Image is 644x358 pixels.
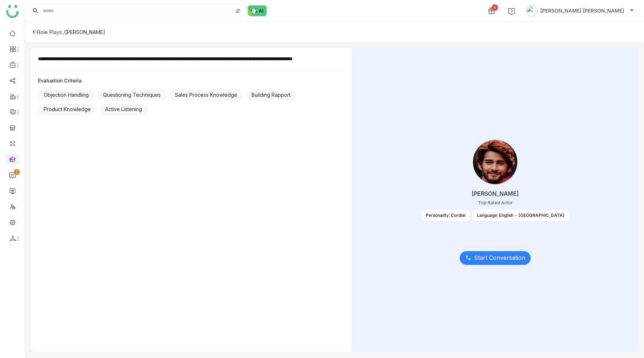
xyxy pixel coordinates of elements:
[421,210,470,221] div: Personality: Cordial
[472,190,519,197] div: [PERSON_NAME]
[474,253,525,262] span: Start Conversation
[246,89,296,101] div: Building Rapport
[32,29,65,35] div: Role Plays /
[478,200,512,205] div: Top Rated Actor
[525,5,635,16] button: [PERSON_NAME] [PERSON_NAME]
[492,4,498,11] div: 4
[97,89,166,101] div: Questioning Techniques
[99,104,148,115] div: Active Listening
[38,104,97,115] div: Product Knowledge
[508,8,515,15] img: help.svg
[473,140,517,184] img: 6891e6b463e656570aba9a5a
[38,77,345,83] div: Evaluation Criteria
[6,5,19,18] img: logo
[235,8,241,14] img: search-type.svg
[38,89,94,101] div: Objection Handling
[169,89,243,101] div: Sales Process Knowledge
[248,5,267,16] img: ask-buddy-normal.svg
[65,29,105,35] div: [PERSON_NAME]
[540,7,624,15] span: [PERSON_NAME] [PERSON_NAME]
[15,168,18,176] p: 1
[459,251,531,265] button: Start Conversation
[473,210,569,221] div: Language: English - [GEOGRAPHIC_DATA]
[14,169,20,175] nz-badge-sup: 1
[526,5,537,16] img: avatar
